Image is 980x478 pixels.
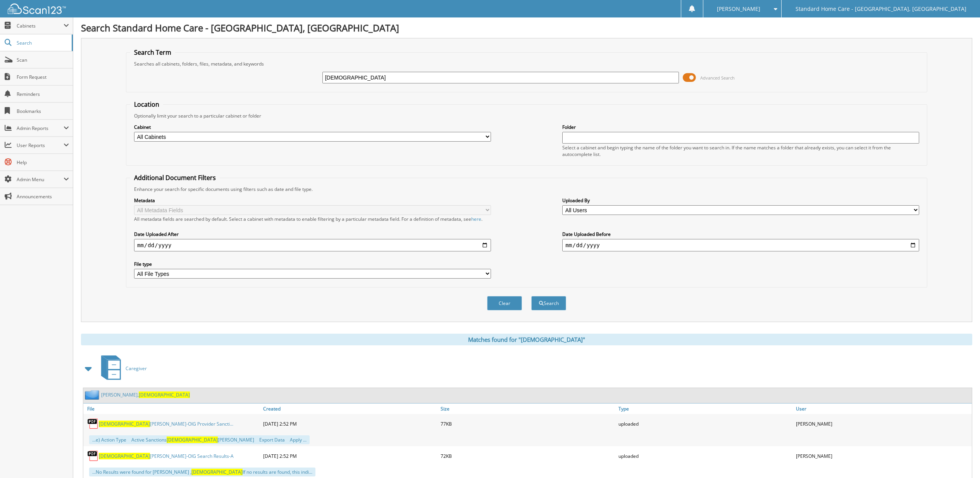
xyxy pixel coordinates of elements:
button: Clear [487,296,522,310]
div: [DATE] 2:52 PM [261,416,439,431]
a: [PERSON_NAME],[DEMOGRAPHIC_DATA] [101,391,190,398]
label: Uploaded By [562,197,919,204]
span: Bookmarks [17,108,69,114]
span: [DEMOGRAPHIC_DATA] [99,421,150,427]
label: Date Uploaded After [134,231,491,237]
a: [DEMOGRAPHIC_DATA][PERSON_NAME]-OIG Search Results-A [99,453,234,459]
span: Advanced Search [700,75,735,81]
span: Standard Home Care - [GEOGRAPHIC_DATA], [GEOGRAPHIC_DATA] [796,7,966,11]
img: PDF.png [87,418,99,430]
span: [PERSON_NAME] [717,7,760,11]
span: Caregiver [126,365,147,372]
span: [DEMOGRAPHIC_DATA] [139,391,190,398]
div: All metadata fields are searched by default. Select a cabinet with metadata to enable filtering b... [134,216,491,222]
input: start [134,239,491,251]
a: [DEMOGRAPHIC_DATA][PERSON_NAME]-OIG Provider Sancti... [99,421,233,427]
a: User [794,404,972,414]
input: end [562,239,919,251]
label: File type [134,261,491,267]
span: [DEMOGRAPHIC_DATA] [191,469,243,475]
div: uploaded [617,416,794,431]
span: Help [17,159,69,166]
legend: Location [130,100,163,109]
a: Size [439,404,617,414]
div: Searches all cabinets, folders, files, metadata, and keywords [130,61,923,67]
label: Metadata [134,197,491,204]
div: [DATE] 2:52 PM [261,448,439,464]
a: Type [617,404,794,414]
div: Select a cabinet and begin typing the name of the folder you want to search in. If the name match... [562,144,919,158]
span: Reminders [17,91,69,97]
div: 72KB [439,448,617,464]
span: Scan [17,57,69,63]
div: uploaded [617,448,794,464]
a: File [83,404,261,414]
img: scan123-logo-white.svg [8,3,66,14]
div: Matches found for "[DEMOGRAPHIC_DATA]" [81,334,972,345]
span: Cabinets [17,23,64,29]
span: Admin Reports [17,125,64,132]
span: User Reports [17,142,64,149]
div: [PERSON_NAME] [794,416,972,431]
legend: Additional Document Filters [130,173,220,182]
legend: Search Term [130,48,175,57]
div: Enhance your search for specific documents using filters such as date and file type. [130,186,923,192]
div: Optionally limit your search to a particular cabinet or folder [130,113,923,119]
span: [DEMOGRAPHIC_DATA] [167,436,218,443]
a: Caregiver [96,353,147,384]
div: ...No Results were found for [PERSON_NAME] , If no results are found, this indi... [89,468,315,476]
h1: Search Standard Home Care - [GEOGRAPHIC_DATA], [GEOGRAPHIC_DATA] [81,21,972,34]
label: Folder [562,124,919,130]
span: Announcements [17,193,69,200]
div: 77KB [439,416,617,431]
button: Search [531,296,566,310]
a: here [471,216,481,222]
img: PDF.png [87,450,99,462]
img: folder2.png [85,390,101,400]
label: Cabinet [134,124,491,130]
label: Date Uploaded Before [562,231,919,237]
span: Search [17,40,68,46]
span: Admin Menu [17,176,64,183]
span: Form Request [17,74,69,80]
span: [DEMOGRAPHIC_DATA] [99,453,150,459]
a: Created [261,404,439,414]
div: ...e) Action Type  Active Sanctions [PERSON_NAME]  Export Data  Apply ... [89,435,310,444]
div: [PERSON_NAME] [794,448,972,464]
